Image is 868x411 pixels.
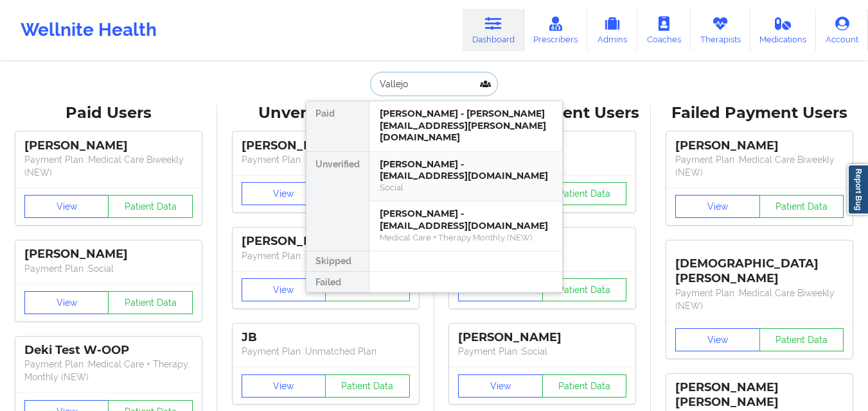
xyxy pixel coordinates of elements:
[759,328,844,351] button: Patient Data
[306,272,369,292] div: Failed
[660,103,859,123] div: Failed Payment Users
[675,153,844,179] p: Payment Plan : Medical Care Biweekly (NEW)
[242,278,326,301] button: View
[24,247,193,262] div: [PERSON_NAME]
[380,108,552,144] div: [PERSON_NAME] - [PERSON_NAME][EMAIL_ADDRESS][PERSON_NAME][DOMAIN_NAME]
[242,138,410,153] div: [PERSON_NAME]
[675,138,844,153] div: [PERSON_NAME]
[380,232,552,243] div: Medical Care + Therapy Monthly (NEW)
[24,262,193,275] p: Payment Plan : Social
[759,195,844,218] button: Patient Data
[463,9,524,51] a: Dashboard
[306,251,369,272] div: Skipped
[524,9,588,51] a: Prescribers
[675,195,760,218] button: View
[24,343,193,358] div: Deki Test W-OOP
[242,234,410,249] div: [PERSON_NAME]
[675,247,844,286] div: [DEMOGRAPHIC_DATA][PERSON_NAME]
[380,158,552,182] div: [PERSON_NAME] - [EMAIL_ADDRESS][DOMAIN_NAME]
[637,9,691,51] a: Coaches
[691,9,750,51] a: Therapists
[242,153,410,166] p: Payment Plan : Unmatched Plan
[750,9,817,51] a: Medications
[380,182,552,193] div: Social
[542,278,627,301] button: Patient Data
[9,103,208,123] div: Paid Users
[458,374,543,398] button: View
[24,358,193,383] p: Payment Plan : Medical Care + Therapy Monthly (NEW)
[24,153,193,179] p: Payment Plan : Medical Care Biweekly (NEW)
[108,291,193,314] button: Patient Data
[458,345,626,358] p: Payment Plan : Social
[242,330,410,345] div: JB
[542,182,627,205] button: Patient Data
[24,138,193,153] div: [PERSON_NAME]
[380,208,552,231] div: [PERSON_NAME] - [EMAIL_ADDRESS][DOMAIN_NAME]
[242,249,410,262] p: Payment Plan : Unmatched Plan
[24,195,109,218] button: View
[325,374,410,398] button: Patient Data
[675,380,844,410] div: [PERSON_NAME] [PERSON_NAME]
[24,291,109,314] button: View
[458,330,626,345] div: [PERSON_NAME]
[242,374,326,398] button: View
[816,9,868,51] a: Account
[242,182,326,205] button: View
[847,164,868,215] a: Report Bug
[108,195,193,218] button: Patient Data
[587,9,637,51] a: Admins
[226,103,425,123] div: Unverified Users
[675,287,844,312] p: Payment Plan : Medical Care Biweekly (NEW)
[306,101,369,152] div: Paid
[542,374,627,398] button: Patient Data
[675,328,760,351] button: View
[242,345,410,358] p: Payment Plan : Unmatched Plan
[306,152,369,251] div: Unverified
